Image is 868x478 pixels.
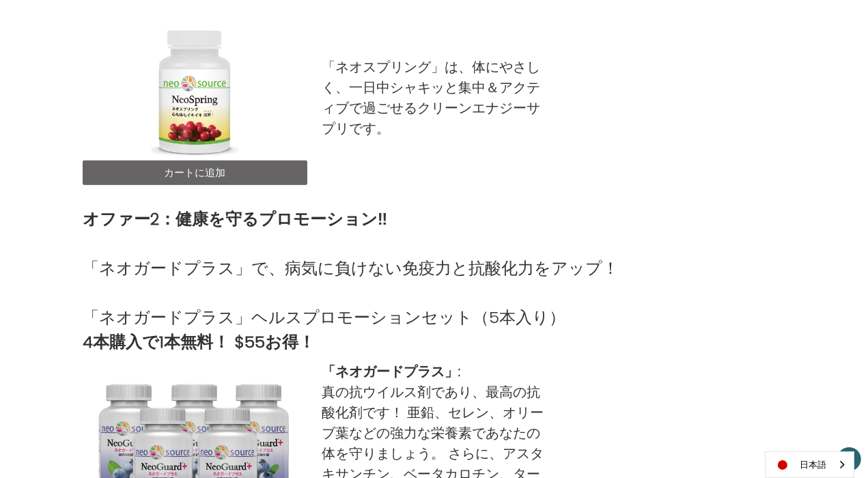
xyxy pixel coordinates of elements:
[83,208,388,230] strong: オファー2：健康を守るプロモーション‼
[766,452,854,477] a: 日本語
[322,57,546,139] p: 「ネオスプリング」は、体にやさしく、一日中シャキッと集中＆アクティブで過ごせるクリーンエナジーサプリです。
[765,451,854,478] div: Language
[458,362,460,381] span: :
[335,362,445,381] span: ネオガードプラス
[83,331,315,353] strong: 4本購入で1本無料！ $55お得！
[83,160,307,185] a: カートに追加
[83,257,619,279] span: 「ネオガードプラス」で、病気に負けない免疫力と抗酸化力をアップ！
[322,362,460,381] strong: 「 」
[765,451,854,478] aside: Language selected: 日本語
[83,305,619,330] p: 「ネオガードプラス」ヘルスプロモーションセット（5本入り）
